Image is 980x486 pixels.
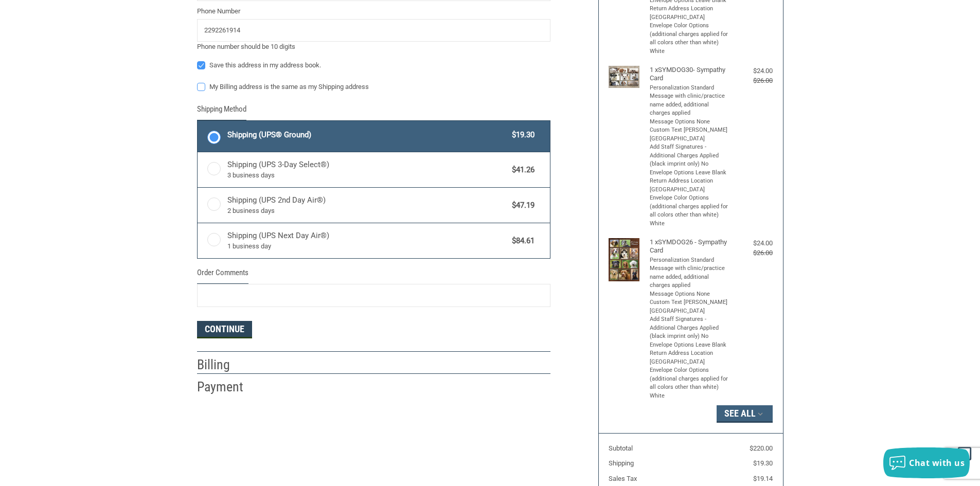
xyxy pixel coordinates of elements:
[609,475,637,482] span: Sales Tax
[650,169,729,177] li: Envelope Options Leave Blank
[227,170,507,181] span: 3 business days
[507,129,535,141] span: $19.30
[753,459,773,467] span: $19.30
[650,298,729,315] li: Custom Text [PERSON_NAME][GEOGRAPHIC_DATA]
[197,103,246,120] legend: Shipping Method
[883,447,970,478] button: Chat with us
[650,22,729,56] li: Envelope Color Options (additional charges applied for all colors other than white) White
[197,321,252,338] button: Continue
[650,126,729,143] li: Custom Text [PERSON_NAME][GEOGRAPHIC_DATA]
[650,290,729,299] li: Message Options None
[197,83,550,91] label: My Billing address is the same as my Shipping address
[909,457,965,469] span: Chat with us
[732,76,773,86] div: $26.00
[197,267,248,284] legend: Order Comments
[650,143,729,169] li: Add Staff Signatures - Additional Charges Applied (black imprint only) No
[609,444,633,452] span: Subtotal
[197,6,550,16] label: Phone Number
[650,66,729,83] h4: 1 x SYMDOG30- Sympathy Card
[197,42,550,52] div: Phone number should be 10 digits
[650,366,729,400] li: Envelope Color Options (additional charges applied for all colors other than white) White
[732,66,773,76] div: $24.00
[227,194,507,216] span: Shipping (UPS 2nd Day Air®)
[650,5,729,22] li: Return Address Location [GEOGRAPHIC_DATA]
[197,379,257,395] h2: Payment
[650,256,729,290] li: Personalization Standard Message with clinic/practice name added, additional charges applied
[507,164,535,176] span: $41.26
[750,444,773,452] span: $220.00
[650,194,729,228] li: Envelope Color Options (additional charges applied for all colors other than white) White
[650,315,729,341] li: Add Staff Signatures - Additional Charges Applied (black imprint only) No
[507,235,535,247] span: $84.61
[197,61,550,69] label: Save this address in my address book.
[609,459,634,467] span: Shipping
[650,84,729,118] li: Personalization Standard Message with clinic/practice name added, additional charges applied
[227,129,507,141] span: Shipping (UPS® Ground)
[732,248,773,258] div: $26.00
[227,206,507,216] span: 2 business days
[197,356,257,373] h2: Billing
[650,118,729,127] li: Message Options None
[753,475,773,482] span: $19.14
[507,200,535,211] span: $47.19
[227,230,507,251] span: Shipping (UPS Next Day Air®)
[650,341,729,350] li: Envelope Options Leave Blank
[650,238,729,255] h4: 1 x SYMDOG26 - Sympathy Card
[650,177,729,194] li: Return Address Location [GEOGRAPHIC_DATA]
[650,349,729,366] li: Return Address Location [GEOGRAPHIC_DATA]
[227,159,507,181] span: Shipping (UPS 3-Day Select®)
[732,238,773,248] div: $24.00
[717,405,773,423] button: See All
[227,241,507,251] span: 1 business day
